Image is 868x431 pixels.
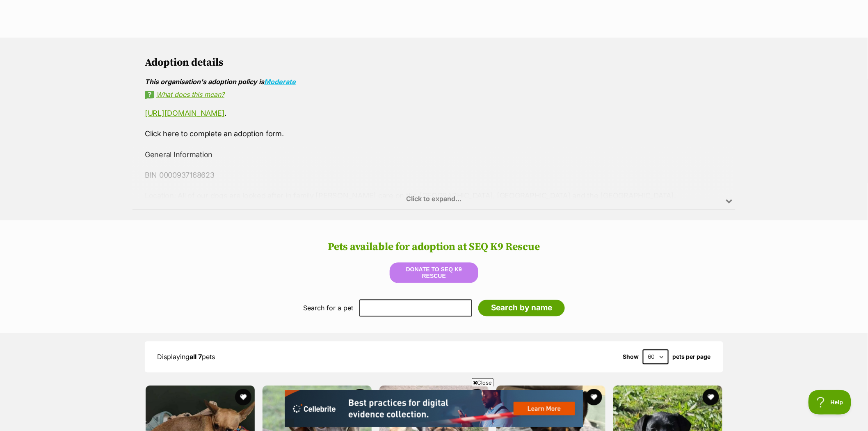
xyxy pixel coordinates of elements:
[190,353,202,361] strong: all 7
[145,57,723,69] h2: Adoption details
[8,241,860,254] h2: Pets available for adoption at SEQ K9 Rescue
[235,389,251,406] button: favourite
[303,305,353,312] label: Search for a pet
[390,263,478,283] button: Donate to SEQ K9 Rescue
[586,389,602,406] button: favourite
[623,354,639,360] span: Show
[132,146,736,210] div: Click to expand...
[145,78,723,85] div: This organisation's adoption policy is
[157,353,215,361] span: Displaying pets
[673,354,711,360] label: pets per page
[145,91,723,98] a: What does this mean?
[703,389,719,406] button: favourite
[264,78,296,86] a: Moderate
[285,390,583,427] iframe: Advertisement
[145,128,723,140] p: Click here to complete an adoption form.
[145,108,723,119] p: .
[809,390,852,415] iframe: Help Scout Beacon - Open
[478,300,565,316] input: Search by name
[145,109,224,118] a: [URL][DOMAIN_NAME]
[472,378,494,387] span: Close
